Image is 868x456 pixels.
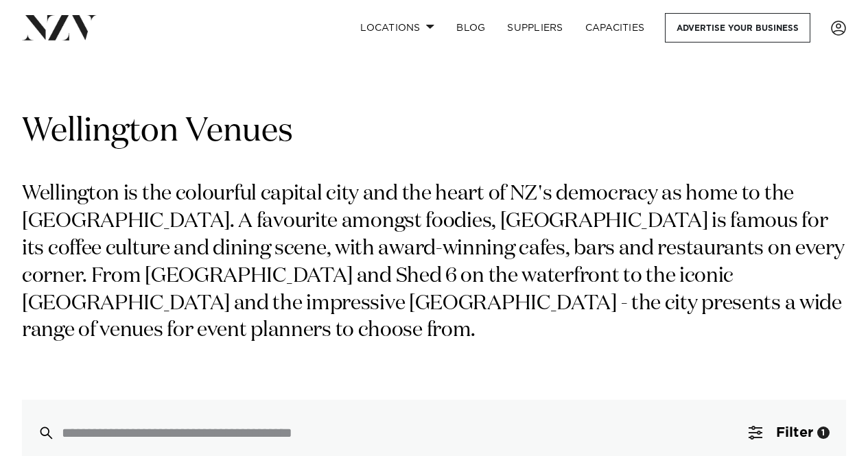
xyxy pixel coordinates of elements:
div: 1 [817,427,830,439]
a: Advertise your business [665,13,810,43]
a: BLOG [445,13,496,43]
a: Locations [349,13,445,43]
a: Capacities [574,13,656,43]
img: nzv-logo.png [22,15,97,40]
a: SUPPLIERS [496,13,574,43]
p: Wellington is the colourful capital city and the heart of NZ's democracy as home to the [GEOGRAPH... [22,181,846,345]
h1: Wellington Venues [22,110,846,154]
span: Filter [776,426,813,440]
